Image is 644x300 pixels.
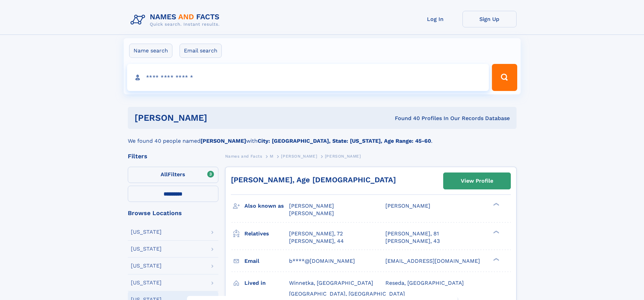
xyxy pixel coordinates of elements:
[444,173,510,189] a: View Profile
[325,154,361,159] span: [PERSON_NAME]
[127,64,489,91] input: search input
[289,237,344,245] a: [PERSON_NAME], 44
[131,229,162,235] div: [US_STATE]
[289,230,343,237] a: [PERSON_NAME], 72
[128,210,218,216] div: Browse Locations
[225,152,262,160] a: Names and Facts
[128,129,517,145] div: We found 40 people named with .
[128,11,225,29] img: Logo Names and Facts
[135,114,301,122] h1: [PERSON_NAME]
[492,230,500,234] div: ❯
[131,263,162,269] div: [US_STATE]
[462,11,517,27] a: Sign Up
[258,138,431,144] b: City: [GEOGRAPHIC_DATA], State: [US_STATE], Age Range: 45-60
[200,138,246,144] b: [PERSON_NAME]
[461,173,493,189] div: View Profile
[244,200,289,212] h3: Also known as
[270,152,273,160] a: M
[270,154,273,159] span: M
[289,280,373,286] span: Winnetka, [GEOGRAPHIC_DATA]
[244,255,289,267] h3: Email
[161,171,168,178] span: All
[289,210,334,216] span: [PERSON_NAME]
[131,246,162,252] div: [US_STATE]
[408,11,462,27] a: Log In
[492,257,500,261] div: ❯
[128,167,218,183] label: Filters
[244,228,289,239] h3: Relatives
[281,152,317,160] a: [PERSON_NAME]
[244,277,289,289] h3: Lived in
[385,203,430,209] span: [PERSON_NAME]
[385,280,464,286] span: Reseda, [GEOGRAPHIC_DATA]
[289,291,405,297] span: [GEOGRAPHIC_DATA], [GEOGRAPHIC_DATA]
[180,44,222,58] label: Email search
[492,64,517,91] button: Search Button
[231,176,396,184] a: [PERSON_NAME], Age [DEMOGRAPHIC_DATA]
[281,154,317,159] span: [PERSON_NAME]
[289,203,334,209] span: [PERSON_NAME]
[385,258,480,264] span: [EMAIL_ADDRESS][DOMAIN_NAME]
[385,237,440,245] a: [PERSON_NAME], 43
[301,115,510,122] div: Found 40 Profiles In Our Records Database
[492,202,500,207] div: ❯
[129,44,172,58] label: Name search
[128,153,218,159] div: Filters
[131,280,162,285] div: [US_STATE]
[385,230,439,237] a: [PERSON_NAME], 81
